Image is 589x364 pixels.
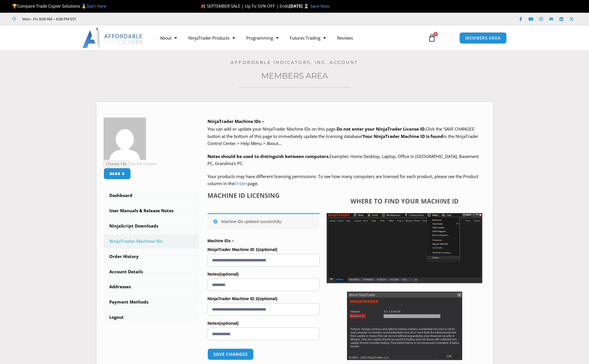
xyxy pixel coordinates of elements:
[207,239,234,243] strong: Machine IDs –
[363,133,443,139] strong: Your NinjaTrader Machine ID is found
[207,126,478,146] span: Click the ‘SAVE CHANGES’ button at the bottom of this page to immediately update the licensing da...
[433,32,438,36] span: 0
[104,295,199,309] a: Payment Methods
[104,188,199,203] a: Dashboard
[231,60,358,65] a: Affordable Indicators, Inc. Account
[207,245,320,254] label: NinjaTrader Machine ID 1
[104,219,199,233] a: NinjaScript Downloads
[200,3,289,9] span: 🍂 SEPTEMBER SALE | Up To 50% OFF | Ends
[82,28,143,48] img: LogoAI | Affordable Indicators – NinjaTrader
[84,16,169,22] iframe: Customer reviews powered by Trustpilot
[183,31,241,44] a: NinjaTrader Products
[219,272,239,276] span: (optional)
[21,16,76,22] span: Mon - Fri: 8:00 AM – 6:00 PM EST
[207,153,479,166] span: Examples: Home Desktop, Laptop, Office In [GEOGRAPHIC_DATA], Basement PC, Grandma’s PC.
[104,118,146,160] img: 4498cd079c669b85faec9d007135e779e22293d983f6eee64029c8caea99c94f
[219,321,239,326] span: (optional)
[154,31,183,44] a: About
[154,31,421,44] nav: Menu
[104,310,199,325] a: Logout
[104,188,199,325] nav: Account pages
[87,3,106,9] a: Start Here
[465,36,501,40] span: MEMBERS AREA
[104,249,199,264] a: Order History
[284,31,331,44] a: Futures Trading
[104,265,199,279] a: Account Details
[12,3,106,9] span: Compare Trade Copier Solutions 🥇
[207,270,320,278] label: Notes
[234,181,248,186] a: Orders
[327,213,482,283] img: Screenshot 2025-01-17 1155544 | Affordable Indicators – NinjaTrader
[207,153,329,159] strong: Notes should be used to distinguish between computers.
[459,32,507,44] a: MEMBERS AREA
[104,234,199,249] a: NinjaTrader Machine IDs
[347,292,462,360] img: Screenshot 2025-01-17 114931 | Affordable Indicators – NinjaTrader
[258,247,277,252] span: (optional)
[241,31,284,44] a: Programming
[207,118,264,124] b: NinjaTrader Machine IDs –
[261,71,328,81] a: Members Area
[337,126,426,132] b: Do not enter your NinjaTrader License ID.
[207,192,320,199] h4: Machine ID Licensing
[207,213,320,229] div: Machine IDs updated successfully.
[104,279,199,294] a: Addresses
[207,126,337,132] span: You can add or update your NinjaTrader Machine IDs on this page.
[207,348,254,360] button: Save changes
[310,3,329,9] a: Save Now
[207,174,478,187] span: Your products may have different licensing permissions. To see how many computers are licensed fo...
[258,296,277,301] span: (optional)
[327,197,482,205] h4: Where to find your Machine ID
[12,4,17,8] img: 🏆
[104,203,199,218] a: User Manuals & Release Notes
[207,319,320,328] label: Notes
[289,3,310,9] strong: [DATE] ⌛
[419,30,444,46] a: 0
[331,31,359,44] a: Reviews
[207,294,320,303] label: NinjaTrader Machine ID 2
